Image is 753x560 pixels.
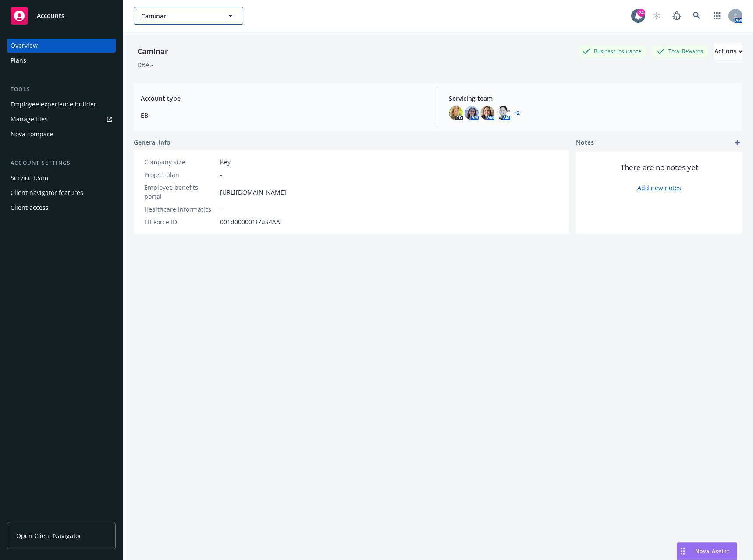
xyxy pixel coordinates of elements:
div: Drag to move [677,543,688,560]
span: - [220,205,222,214]
div: Manage files [11,112,48,126]
span: Key [220,157,231,167]
div: Employee experience builder [11,97,96,111]
span: Notes [576,138,594,148]
a: Nova compare [7,127,116,141]
span: EB [141,111,427,120]
a: Search [688,7,706,25]
span: Account type [141,94,427,103]
button: Caminar [134,7,243,25]
div: Service team [11,171,48,185]
div: DBA: - [137,60,153,69]
div: Project plan [144,170,217,179]
span: Servicing team [449,94,735,103]
div: Company size [144,157,217,167]
img: photo [449,106,463,120]
a: Switch app [708,7,726,25]
a: Overview [7,39,116,53]
span: There are no notes yet [621,162,698,173]
div: Employee benefits portal [144,183,217,201]
a: +2 [514,110,520,116]
span: Accounts [37,12,64,19]
a: Report a Bug [668,7,686,25]
div: Business Insurance [578,46,646,57]
a: Start snowing [648,7,665,25]
img: photo [465,106,479,120]
div: Account settings [7,159,116,167]
a: Plans [7,53,116,67]
button: Actions [714,43,742,60]
span: Open Client Navigator [16,531,82,540]
a: Service team [7,171,116,185]
a: Client navigator features [7,186,116,200]
button: Nova Assist [677,542,737,560]
a: add [732,138,742,148]
a: Accounts [7,4,116,28]
span: 001d000001f7uS4AAI [220,217,282,227]
a: Employee experience builder [7,97,116,111]
div: Nova compare [11,127,53,141]
a: Manage files [7,112,116,126]
a: Client access [7,201,116,215]
span: Nova Assist [695,547,730,555]
img: photo [496,106,510,120]
a: [URL][DOMAIN_NAME] [220,188,286,197]
div: Actions [714,43,742,60]
div: Plans [11,53,26,67]
span: Caminar [141,11,217,21]
span: General info [134,138,170,147]
div: Overview [11,39,38,53]
img: photo [480,106,494,120]
span: - [220,170,222,179]
div: Client navigator features [11,186,83,200]
div: Healthcare Informatics [144,205,217,214]
div: 24 [637,9,645,17]
div: Tools [7,85,116,94]
div: Caminar [134,46,171,57]
div: Total Rewards [653,46,707,57]
a: Add new notes [637,183,681,192]
div: EB Force ID [144,217,217,227]
div: Client access [11,201,49,215]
